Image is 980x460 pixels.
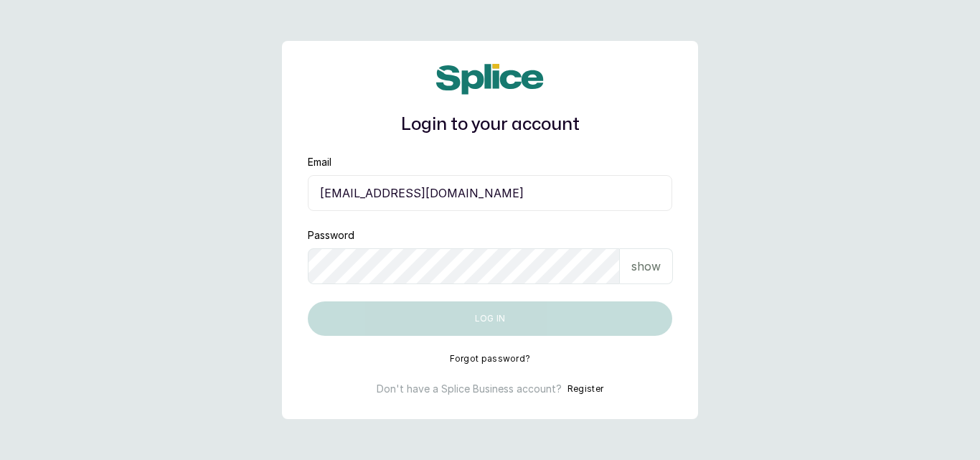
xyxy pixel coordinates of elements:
[308,155,331,169] label: Email
[631,258,661,275] p: show
[308,175,672,211] input: email@acme.com
[308,301,672,336] button: Log in
[308,228,354,243] label: Password
[450,353,531,365] button: Forgot password?
[567,382,603,396] button: Register
[308,112,672,138] h1: Login to your account
[377,382,562,396] p: Don't have a Splice Business account?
